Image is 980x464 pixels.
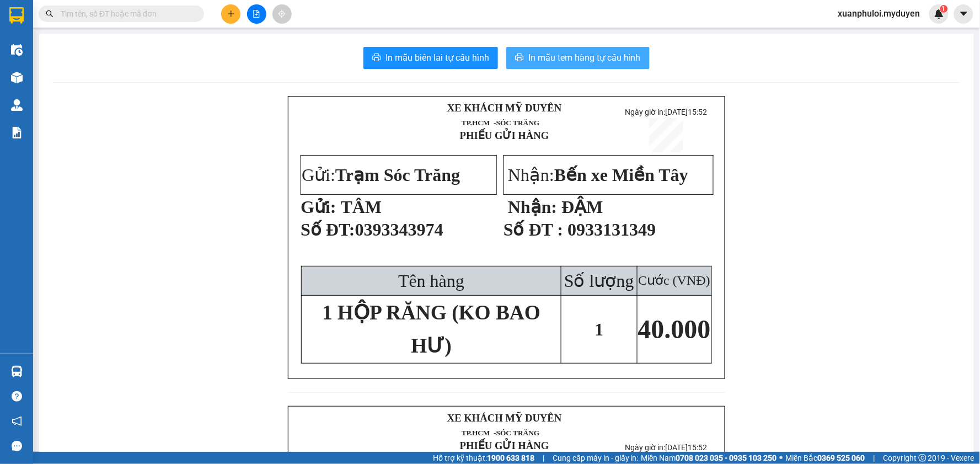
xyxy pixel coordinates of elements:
[954,4,973,24] button: caret-down
[515,53,524,63] span: printer
[665,108,707,116] span: [DATE]
[227,10,235,18] span: plus
[504,220,563,239] strong: Số ĐT :
[335,165,460,185] span: Trạm Sóc Trăng
[136,37,184,58] p: Ngày giờ in:
[447,102,562,114] strong: XE KHÁCH MỸ DUYÊN
[942,5,946,13] span: 1
[460,130,549,141] strong: PHIẾU GỬI HÀNG
[278,10,286,18] span: aim
[919,454,927,462] span: copyright
[12,416,22,426] span: notification
[372,53,381,63] span: printer
[553,452,639,464] span: Cung cấp máy in - giấy in:
[786,452,865,464] span: Miền Bắc
[301,220,355,239] span: Số ĐT:
[301,197,336,217] strong: Gửi:
[561,197,603,217] span: ĐẬM
[398,271,464,291] span: Tên hàng
[45,46,134,57] strong: PHIẾU GỬI HÀNG
[322,301,540,357] span: 1 HỘP RĂNG (KO BAO HƯ)
[528,51,641,65] span: In mẫu tem hàng tự cấu hình
[162,47,184,58] span: 15:52
[9,76,85,99] span: Trạm Sóc Trăng
[688,443,707,452] span: 15:52
[385,51,489,65] span: In mẫu biên lai tự cấu hình
[272,4,292,24] button: aim
[780,456,783,460] span: ⚪️
[11,99,23,111] img: warehouse-icon
[11,366,23,377] img: warehouse-icon
[363,47,498,69] button: printerIn mẫu biên lai tự cấu hình
[46,10,53,18] span: search
[818,454,865,462] strong: 0369 525 060
[9,7,24,24] img: logo-vxr
[665,443,707,452] span: [DATE]
[136,47,184,58] span: [DATE]
[959,9,969,19] span: caret-down
[940,5,948,13] sup: 1
[433,452,534,464] span: Hỗ trợ kỹ thuật:
[688,108,707,116] span: 15:52
[508,165,688,185] span: Nhận:
[61,8,191,20] input: Tìm tên, số ĐT hoặc mã đơn
[9,76,85,99] span: VP gửi:
[543,452,544,464] span: |
[462,119,539,127] span: TP.HCM -SÓC TRĂNG
[221,4,240,24] button: plus
[11,127,23,138] img: solution-icon
[302,165,460,185] span: Gửi:
[638,273,710,287] span: Cước (VNĐ)
[564,271,634,291] span: Số lượng
[508,197,557,217] strong: Nhận:
[11,72,23,83] img: warehouse-icon
[247,4,266,24] button: file-add
[341,197,382,217] span: TÂM
[95,76,167,99] span: VP nhận:
[506,47,650,69] button: printerIn mẫu tem hàng tự cấu hình
[12,391,22,402] span: question-circle
[617,108,715,116] p: Ngày giờ in:
[487,454,534,462] strong: 1900 633 818
[934,9,944,19] img: icon-new-feature
[355,220,443,239] span: 0393343974
[874,452,875,464] span: |
[676,454,777,462] strong: 0708 023 035 - 0935 103 250
[460,440,549,451] strong: PHIẾU GỬI HÀNG
[641,452,777,464] span: Miền Nam
[829,7,929,20] span: xuanphuloi.myduyen
[12,441,22,451] span: message
[554,165,688,185] span: Bến xe Miền Tây
[51,6,127,30] strong: XE KHÁCH MỸ DUYÊN
[11,44,23,56] img: warehouse-icon
[617,443,715,452] p: Ngày giờ in:
[462,429,539,437] span: TP.HCM -SÓC TRĂNG
[638,314,711,344] span: 40.000
[595,319,603,339] span: 1
[567,220,656,239] span: 0933131349
[253,10,260,18] span: file-add
[46,35,124,43] span: TP.HCM -SÓC TRĂNG
[447,412,562,424] strong: XE KHÁCH MỸ DUYÊN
